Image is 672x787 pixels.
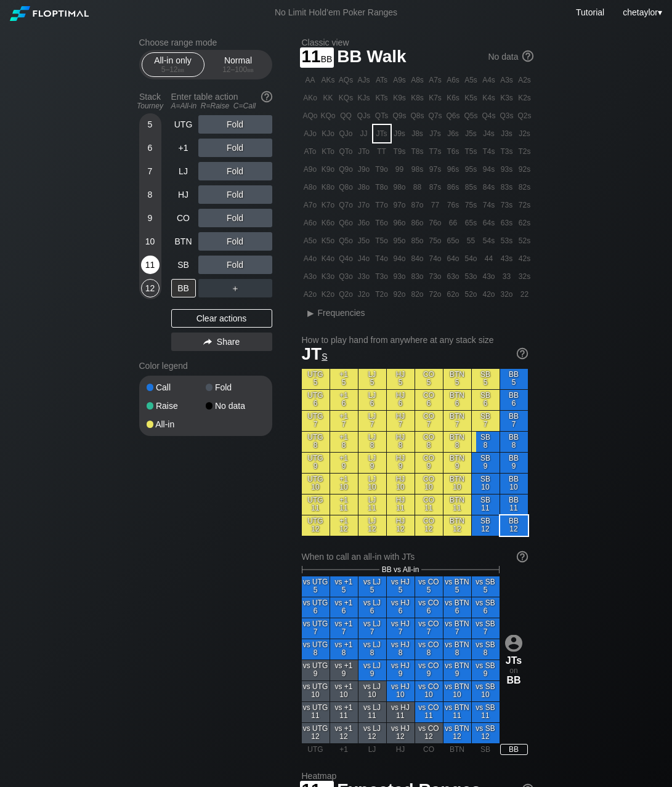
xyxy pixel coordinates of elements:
[330,494,358,515] div: +1 11
[302,494,330,515] div: UTG 11
[302,335,528,345] h2: How to play hand from anywhere at any stack size
[373,89,391,107] div: KTs
[498,89,516,107] div: K3s
[500,474,528,494] div: BB 10
[302,390,330,410] div: UTG 6
[391,107,408,124] div: Q9s
[302,268,319,285] div: A3o
[409,232,426,249] div: 85o
[355,250,373,267] div: J4o
[463,214,480,232] div: 65s
[427,268,444,285] div: 73o
[443,515,471,536] div: BTN 12
[147,402,206,410] div: Raise
[320,107,337,124] div: KQo
[480,232,498,249] div: 54s
[203,339,212,345] img: share.864f2f62.svg
[338,286,355,303] div: Q2o
[302,214,319,232] div: A6o
[358,515,386,536] div: LJ 12
[247,65,254,74] span: bb
[480,107,498,124] div: Q4s
[300,47,334,68] span: 11
[445,71,462,89] div: A6s
[302,71,319,89] div: AA
[322,349,327,362] span: s
[445,268,462,285] div: 63o
[355,89,373,107] div: KJs
[355,107,373,124] div: QJs
[445,125,462,142] div: J6s
[206,402,265,410] div: No data
[320,71,337,89] div: AKs
[141,139,160,157] div: 6
[171,279,196,297] div: BB
[330,390,358,410] div: +1 6
[338,143,355,160] div: QTo
[415,453,443,473] div: CO 9
[320,125,337,142] div: KJo
[516,125,533,142] div: J2s
[443,390,471,410] div: BTN 6
[415,432,443,452] div: CO 8
[415,494,443,515] div: CO 11
[391,268,408,285] div: 93o
[198,279,272,297] div: ＋
[463,286,480,303] div: 52o
[387,390,415,410] div: HJ 6
[198,185,272,204] div: Fold
[623,7,658,17] span: chetaylor
[355,161,373,178] div: J9o
[147,383,206,392] div: Call
[330,411,358,431] div: +1 7
[472,474,500,494] div: SB 10
[355,125,373,142] div: JJ
[355,214,373,232] div: J6o
[387,474,415,494] div: HJ 10
[427,107,444,124] div: Q7s
[409,250,426,267] div: 84o
[358,453,386,473] div: LJ 9
[463,179,480,196] div: 85s
[480,250,498,267] div: 44
[320,196,337,214] div: K7o
[500,432,528,452] div: BB 8
[302,179,319,196] div: A8o
[409,179,426,196] div: 88
[391,161,408,178] div: 99
[500,411,528,431] div: BB 7
[391,214,408,232] div: 96o
[415,515,443,536] div: CO 12
[443,453,471,473] div: BTN 9
[302,432,330,452] div: UTG 8
[302,38,533,47] h2: Classic view
[409,268,426,285] div: 83o
[391,196,408,214] div: 97o
[141,115,160,134] div: 5
[178,65,185,74] span: bb
[445,107,462,124] div: Q6s
[302,576,330,597] div: vs UTG 5
[171,256,196,274] div: SB
[480,196,498,214] div: 74s
[415,411,443,431] div: CO 7
[445,89,462,107] div: K6s
[443,411,471,431] div: BTN 7
[516,286,533,303] div: 22
[387,494,415,515] div: HJ 11
[373,250,391,267] div: T4o
[302,143,319,160] div: ATo
[330,515,358,536] div: +1 12
[472,515,500,536] div: SB 12
[488,52,533,63] div: No data
[373,125,391,142] div: JTs
[171,209,196,227] div: CO
[500,369,528,389] div: BB 5
[472,432,500,452] div: SB 8
[391,250,408,267] div: 94o
[302,161,319,178] div: A9o
[443,369,471,389] div: BTN 5
[355,268,373,285] div: J3o
[498,286,516,303] div: 32o
[302,196,319,214] div: A7o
